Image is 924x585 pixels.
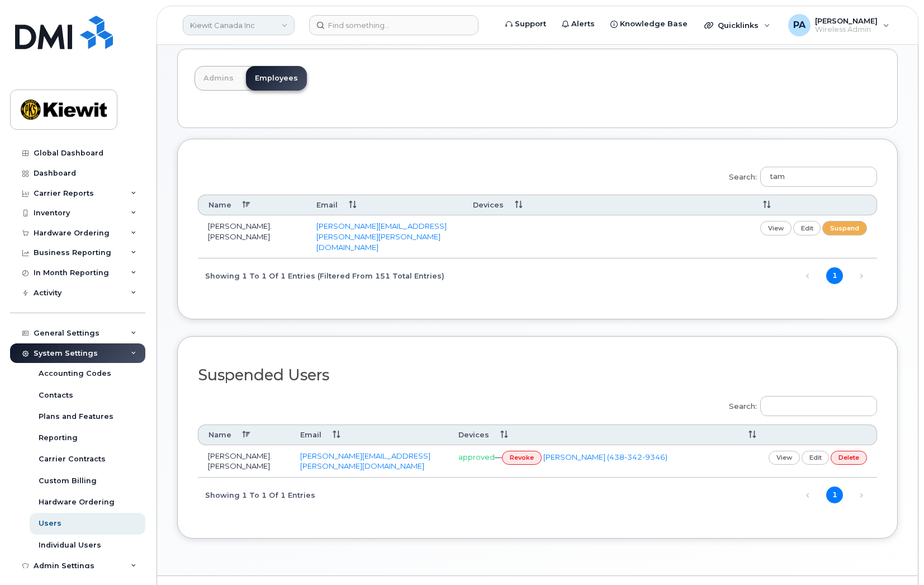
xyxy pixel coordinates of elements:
span: Support [515,18,546,30]
span: Alerts [571,18,595,30]
a: revoke [502,451,542,465]
a: [PERSON_NAME][EMAIL_ADDRESS][PERSON_NAME][PERSON_NAME][DOMAIN_NAME] [316,221,447,251]
label: Search: [722,389,877,420]
a: Next [853,487,870,504]
a: Employees [246,66,307,91]
div: Showing 1 to 1 of 1 entries [198,485,315,504]
a: 1 [826,267,843,284]
a: Kiewit Canada Inc [183,15,295,35]
span: Wireless Admin [815,25,878,34]
a: edit [793,221,821,235]
th: Devices: activate to sort column ascending [463,195,741,215]
th: : activate to sort column ascending [742,195,877,215]
a: suspend [822,221,867,235]
input: Search: [760,167,877,187]
th: Name: activate to sort column descending [198,424,290,445]
span: approved [458,452,495,461]
a: 1 [826,487,843,503]
a: delete [831,451,867,465]
input: Search: [760,396,877,416]
a: view [769,451,800,465]
a: Previous [799,268,816,285]
a: [PERSON_NAME][EMAIL_ADDRESS][PERSON_NAME][DOMAIN_NAME] [300,451,430,471]
a: Admins [195,66,243,91]
th: : activate to sort column ascending [727,424,877,445]
th: Email: activate to sort column ascending [290,424,448,445]
span: Knowledge Base [620,18,688,30]
th: Email: activate to sort column ascending [306,195,463,215]
td: [PERSON_NAME].[PERSON_NAME] [198,445,290,478]
a: view [760,221,792,235]
a: Knowledge Base [603,13,695,35]
a: Next [853,268,870,285]
td: [PERSON_NAME].[PERSON_NAME] [198,215,306,258]
th: Name: activate to sort column descending [198,195,306,215]
label: Search: [722,159,877,191]
input: Find something... [309,15,478,35]
div: Quicklinks [696,14,778,36]
a: edit [802,451,830,465]
th: Devices: activate to sort column ascending [448,424,727,445]
span: Quicklinks [718,21,759,30]
a: Support [497,13,554,35]
h2: Suspended Users [198,367,877,384]
a: Previous [799,487,816,504]
div: Showing 1 to 1 of 1 entries (filtered from 151 total entries) [198,266,444,285]
span: PA [793,18,805,32]
a: Alerts [554,13,603,35]
iframe: Messenger Launcher [875,536,916,577]
td: — [448,445,727,478]
a: [PERSON_NAME] (438-342-9346) [543,452,667,461]
span: [PERSON_NAME] [815,16,878,25]
div: Paul Andrews [780,14,897,36]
